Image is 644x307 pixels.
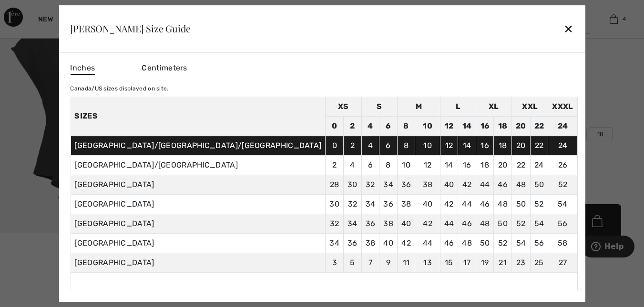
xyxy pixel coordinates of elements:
[530,116,548,136] td: 22
[458,116,476,136] td: 14
[548,97,577,116] td: XXXL
[440,233,458,253] td: 46
[530,136,548,155] td: 22
[71,253,326,272] td: [GEOGRAPHIC_DATA]
[71,155,326,175] td: [GEOGRAPHIC_DATA]/[GEOGRAPHIC_DATA]
[361,253,379,272] td: 7
[397,214,415,233] td: 40
[71,214,326,233] td: [GEOGRAPHIC_DATA]
[397,155,415,175] td: 10
[512,175,531,194] td: 48
[512,214,531,233] td: 52
[361,175,379,194] td: 32
[326,214,344,233] td: 32
[361,155,379,175] td: 6
[494,194,512,214] td: 48
[379,194,398,214] td: 36
[415,116,440,136] td: 10
[21,7,41,15] span: Help
[563,19,573,39] div: ✕
[379,214,398,233] td: 38
[361,97,397,116] td: S
[548,214,577,233] td: 56
[71,194,326,214] td: [GEOGRAPHIC_DATA]
[70,84,577,93] div: Canada/US sizes displayed on site.
[548,136,577,155] td: 24
[548,194,577,214] td: 54
[512,155,531,175] td: 22
[458,136,476,155] td: 14
[458,214,476,233] td: 46
[326,233,344,253] td: 34
[344,253,362,272] td: 5
[326,97,361,116] td: XS
[379,116,398,136] td: 6
[71,233,326,253] td: [GEOGRAPHIC_DATA]
[530,233,548,253] td: 56
[344,175,362,194] td: 30
[361,136,379,155] td: 4
[494,233,512,253] td: 52
[548,253,577,272] td: 27
[476,233,494,253] td: 50
[397,116,415,136] td: 8
[476,155,494,175] td: 18
[494,175,512,194] td: 46
[344,116,362,136] td: 2
[512,233,531,253] td: 54
[71,136,326,155] td: [GEOGRAPHIC_DATA]/[GEOGRAPHIC_DATA]/[GEOGRAPHIC_DATA]
[397,233,415,253] td: 42
[440,194,458,214] td: 42
[440,253,458,272] td: 15
[326,116,344,136] td: 0
[326,155,344,175] td: 2
[440,136,458,155] td: 12
[326,136,344,155] td: 0
[361,214,379,233] td: 36
[70,24,191,33] div: [PERSON_NAME] Size Guide
[440,155,458,175] td: 14
[494,136,512,155] td: 18
[548,233,577,253] td: 58
[71,97,326,136] th: Sizes
[476,175,494,194] td: 44
[512,136,531,155] td: 20
[397,97,440,116] td: M
[458,175,476,194] td: 42
[397,136,415,155] td: 8
[440,175,458,194] td: 40
[530,194,548,214] td: 52
[142,63,187,72] span: Centimeters
[344,233,362,253] td: 36
[494,253,512,272] td: 21
[344,136,362,155] td: 2
[415,136,440,155] td: 10
[548,155,577,175] td: 26
[530,175,548,194] td: 50
[379,136,398,155] td: 6
[326,194,344,214] td: 30
[494,116,512,136] td: 18
[476,97,511,116] td: XL
[458,253,476,272] td: 17
[379,233,398,253] td: 40
[494,155,512,175] td: 20
[379,253,398,272] td: 9
[361,233,379,253] td: 38
[512,116,531,136] td: 20
[458,233,476,253] td: 48
[397,194,415,214] td: 38
[397,175,415,194] td: 36
[476,136,494,155] td: 16
[512,194,531,214] td: 50
[458,194,476,214] td: 44
[415,214,440,233] td: 42
[326,253,344,272] td: 3
[530,253,548,272] td: 25
[415,253,440,272] td: 13
[548,175,577,194] td: 52
[379,175,398,194] td: 34
[476,194,494,214] td: 46
[361,116,379,136] td: 4
[476,116,494,136] td: 16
